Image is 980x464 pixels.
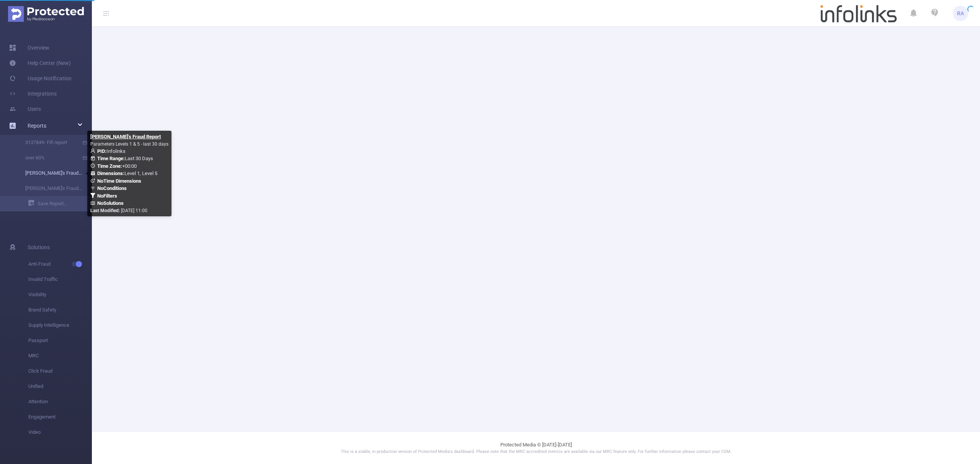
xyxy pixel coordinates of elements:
[9,55,71,71] a: Help Center (New)
[28,425,92,440] span: Video
[97,178,141,184] b: No Time Dimensions
[28,363,92,379] span: Click Fraud
[28,318,92,333] span: Supply Intelligence
[28,118,46,133] a: Reports
[97,156,125,161] b: Time Range:
[92,432,980,464] footer: Protected Media © [DATE]-[DATE]
[28,394,92,409] span: Attention
[15,150,83,165] a: over 60%
[90,208,147,213] span: [DATE] 11:00
[957,6,964,21] span: RA
[28,348,92,363] span: MRC
[90,141,168,147] span: Parameters Levels 1 & 5 - last 30 days
[90,148,97,153] i: icon: user
[97,185,127,191] b: No Conditions
[28,240,50,255] span: Solutions
[28,287,92,302] span: Visibility
[28,272,92,287] span: Invalid Traffic
[15,181,83,196] a: [PERSON_NAME]'s Fraud Report with Host (site)
[97,148,106,154] b: PID:
[97,163,122,169] b: Time Zone:
[9,71,72,86] a: Usage Notification
[28,123,46,129] span: Reports
[15,165,83,181] a: [PERSON_NAME]'s Fraud Report
[90,148,157,206] span: Infolinks Last 30 Days +00:00
[28,302,92,318] span: Brand Safety
[97,170,124,176] b: Dimensions :
[15,135,83,150] a: 3137849- Fifi report
[90,208,120,213] b: Last Modified:
[28,409,92,425] span: Engagement
[97,170,157,176] span: Level 1, Level 5
[28,333,92,348] span: Passport
[8,6,84,22] img: Protected Media
[9,86,57,101] a: Integrations
[111,449,961,455] p: This is a stable, in production version of Protected Media's dashboard. Please note that the MRC ...
[90,134,161,140] b: [PERSON_NAME]'s Fraud Report
[28,196,92,211] a: Save Report...
[9,101,41,117] a: Users
[97,200,124,206] b: No Solutions
[97,193,117,199] b: No Filters
[28,379,92,394] span: Unified
[9,40,49,55] a: Overview
[28,256,92,272] span: Anti-Fraud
